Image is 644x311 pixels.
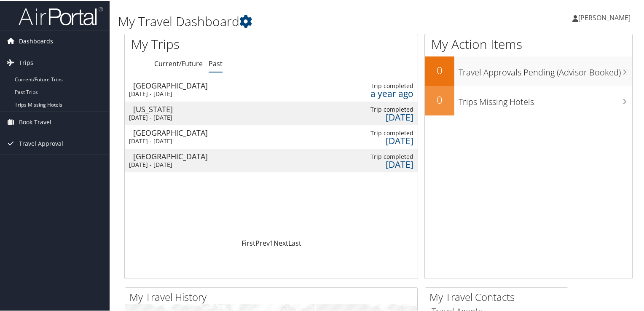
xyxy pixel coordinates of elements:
[356,81,414,89] div: Trip completed
[425,85,632,115] a: 0Trips Missing Hotels
[274,238,288,247] a: Next
[19,51,33,72] span: Trips
[129,289,417,303] h2: My Travel History
[19,132,63,153] span: Travel Approval
[154,58,203,67] a: Current/Future
[425,56,632,85] a: 0Travel Approvals Pending (Advisor Booked)
[425,92,454,106] h2: 0
[133,105,220,112] div: [US_STATE]
[425,35,632,52] h1: My Action Items
[356,136,414,144] div: [DATE]
[356,89,414,97] div: a year ago
[459,62,632,78] h3: Travel Approvals Pending (Advisor Booked)
[19,5,103,25] img: airportal-logo.png
[19,30,53,51] span: Dashboards
[356,152,414,160] div: Trip completed
[429,289,568,303] h2: My Travel Contacts
[356,160,414,167] div: [DATE]
[133,128,220,136] div: [GEOGRAPHIC_DATA]
[133,81,220,88] div: [GEOGRAPHIC_DATA]
[19,111,51,132] span: Book Travel
[270,238,274,247] a: 1
[131,35,290,52] h1: My Trips
[578,12,631,21] span: [PERSON_NAME]
[241,238,255,247] a: First
[209,58,223,67] a: Past
[129,89,215,97] div: [DATE] - [DATE]
[129,113,215,121] div: [DATE] - [DATE]
[356,105,414,113] div: Trip completed
[356,129,414,136] div: Trip completed
[255,238,270,247] a: Prev
[572,4,639,29] a: [PERSON_NAME]
[129,160,215,168] div: [DATE] - [DATE]
[288,238,301,247] a: Last
[459,91,632,107] h3: Trips Missing Hotels
[425,62,454,77] h2: 0
[356,113,414,120] div: [DATE]
[118,12,465,29] h1: My Travel Dashboard
[133,152,220,159] div: [GEOGRAPHIC_DATA]
[129,137,215,144] div: [DATE] - [DATE]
